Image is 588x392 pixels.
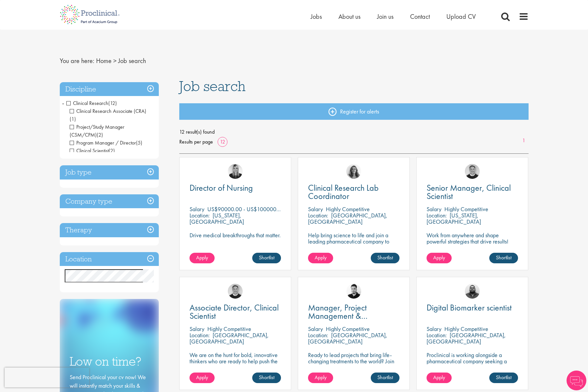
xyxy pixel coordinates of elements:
p: [GEOGRAPHIC_DATA], [GEOGRAPHIC_DATA] [308,212,387,225]
span: Salary [427,205,441,213]
span: (1) [70,115,76,122]
a: Apply [427,373,452,383]
a: Apply [190,253,215,263]
a: Associate Director, Clinical Scientist [190,304,281,320]
a: Jobs [311,12,322,21]
h3: Company type [60,194,159,209]
a: breadcrumb link [96,56,112,65]
span: Apply [315,374,327,381]
span: Apply [315,254,327,261]
span: Location: [427,331,447,339]
a: Manager, Project Management & Operational Delivery [308,304,399,320]
span: Clinical Research [66,100,117,107]
p: US$90000.00 - US$100000.00 per annum [207,205,309,213]
p: Highly Competitive [326,205,370,213]
span: 12 result(s) found [179,127,529,137]
a: Ashley Bennett [465,284,480,299]
a: Apply [427,253,452,263]
span: Program Manager / Director [70,139,136,146]
p: Highly Competitive [444,325,488,333]
h3: Job type [60,165,159,180]
span: Clinical Research Associate (CRA) [70,108,146,122]
a: Apply [308,373,333,383]
span: Job search [118,56,146,65]
a: About us [338,12,361,21]
span: Program Manager / Director [70,139,142,146]
span: Clinical Research Lab Coordinator [308,182,379,202]
span: (5) [136,139,142,146]
span: > [113,56,117,65]
p: Highly Competitive [444,205,488,213]
a: Director of Nursing [190,184,281,192]
span: (2) [97,131,103,138]
p: [GEOGRAPHIC_DATA], [GEOGRAPHIC_DATA] [427,331,506,345]
span: Location: [190,212,210,219]
span: Associate Director, Clinical Scientist [190,302,279,321]
h3: Discipline [60,82,159,96]
img: Bo Forsen [465,164,480,179]
p: Drive medical breakthroughs that matter. [190,232,281,238]
span: Location: [308,212,328,219]
a: Shortlist [252,253,281,263]
h3: Therapy [60,223,159,237]
span: Salary [308,205,323,213]
p: Proclinical is working alongside a pharmaceutical company seeking a Digital Biomarker Scientist t... [427,352,518,383]
span: Salary [190,205,204,213]
a: Senior Manager, Clinical Scientist [427,184,518,200]
p: We are on the hunt for bold, innovative thinkers who are ready to help push the boundaries of sci... [190,352,281,377]
span: Senior Manager, Clinical Scientist [427,182,511,202]
p: Work from anywhere and shape powerful strategies that drive results! Enjoy the freedom of remote ... [427,232,518,257]
a: 12 [218,138,227,145]
p: [GEOGRAPHIC_DATA], [GEOGRAPHIC_DATA] [190,331,269,345]
span: You are here: [60,56,94,65]
span: Clinical Research [66,100,108,107]
span: Apply [433,374,445,381]
a: Shortlist [371,253,399,263]
a: Contact [410,12,430,21]
a: Shortlist [252,373,281,383]
span: Manager, Project Management & Operational Delivery [308,302,379,330]
img: Janelle Jones [228,164,243,179]
iframe: reCAPTCHA [5,368,89,387]
span: Project/Study Manager (CSM/CPM) [70,123,124,138]
span: Salary [308,325,323,333]
img: Bo Forsen [228,284,243,299]
p: Help bring science to life and join a leading pharmaceutical company to play a key role in delive... [308,232,399,263]
span: Location: [190,331,210,339]
a: Upload CV [446,12,476,21]
h3: Location [60,252,159,266]
a: Join us [377,12,394,21]
p: [US_STATE], [GEOGRAPHIC_DATA] [190,212,244,225]
p: [US_STATE], [GEOGRAPHIC_DATA] [427,212,481,225]
p: Highly Competitive [326,325,370,333]
span: Location: [427,212,447,219]
p: Highly Competitive [207,325,251,333]
span: Clinical Scientist [70,147,115,154]
a: Digital Biomarker scientist [427,304,518,312]
span: Apply [196,374,208,381]
p: [GEOGRAPHIC_DATA], [GEOGRAPHIC_DATA] [308,331,387,345]
img: Anderson Maldonado [346,284,361,299]
a: 1 [519,137,529,145]
span: Results per page [179,137,213,147]
a: Shortlist [489,373,518,383]
h3: Low on time? [70,355,149,368]
span: (12) [108,100,117,107]
span: Digital Biomarker scientist [427,302,512,313]
a: Clinical Research Lab Coordinator [308,184,399,200]
span: (2) [109,147,115,154]
span: Clinical Scientist [70,147,109,154]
